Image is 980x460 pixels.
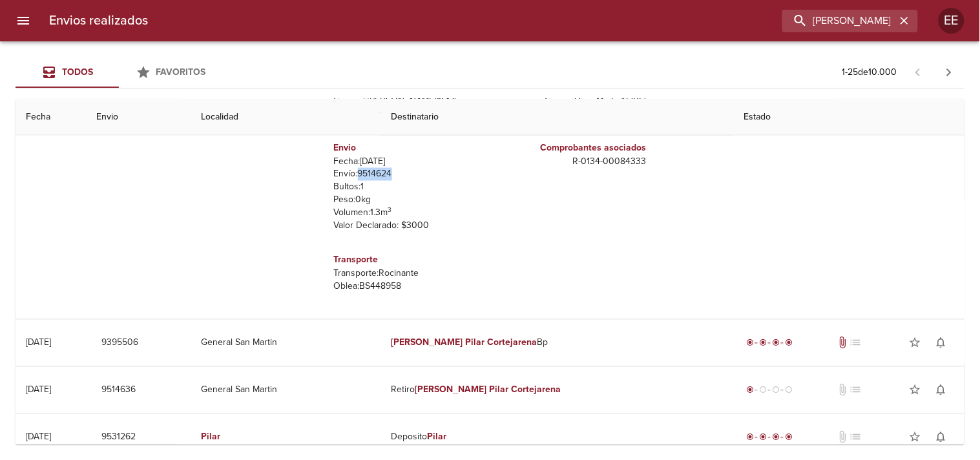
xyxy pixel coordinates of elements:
span: radio_button_unchecked [785,386,793,394]
button: Agregar a favoritos [902,377,928,403]
span: 9531262 [101,430,136,446]
td: Bp [381,320,733,366]
span: No tiene documentos adjuntos [836,384,849,397]
button: Activar notificaciones [928,377,954,403]
span: notifications_none [935,431,948,444]
span: notifications_none [935,337,948,350]
th: Envio [86,99,191,136]
div: Generado [744,384,795,397]
span: radio_button_checked [746,386,754,394]
em: Cortejarena [511,384,561,395]
th: Estado [733,99,964,136]
button: 9395506 [96,331,143,355]
span: radio_button_unchecked [772,386,780,394]
span: radio_button_unchecked [759,386,767,394]
div: EE [939,8,964,34]
p: Bultos: 1 [334,181,485,194]
div: Abrir información de usuario [939,8,964,34]
div: Entregado [744,431,795,444]
p: 1 - 25 de 10.000 [842,66,897,79]
em: [PERSON_NAME] [391,337,463,348]
span: Pagina anterior [902,65,933,78]
th: Localidad [191,99,381,136]
em: Pilar [427,432,446,443]
td: General San Martin [191,367,381,413]
p: Valor Declarado: $ 3000 [334,220,485,233]
span: No tiene pedido asociado [849,431,862,444]
em: [PERSON_NAME] [415,384,486,395]
input: buscar [782,10,896,32]
span: Pagina siguiente [933,57,964,88]
td: General San Martin [191,320,381,366]
em: Pilar [465,337,485,348]
span: Favoritos [156,67,206,78]
span: radio_button_checked [746,434,754,441]
span: radio_button_checked [746,339,754,347]
span: notifications_none [935,384,948,397]
em: Cortejarena [487,337,537,348]
div: [DATE] [26,337,51,348]
button: Agregar a favoritos [902,330,928,356]
span: radio_button_checked [759,434,767,441]
span: No tiene pedido asociado [849,384,862,397]
span: star_border [909,337,922,350]
button: 9514636 [96,379,141,402]
button: menu [8,5,39,36]
td: Retiro [381,367,733,413]
span: star_border [909,431,922,444]
button: Activar notificaciones [928,424,954,450]
span: 9514636 [101,382,136,399]
div: [DATE] [26,384,51,395]
span: No tiene documentos adjuntos [836,431,849,444]
span: Tiene documentos adjuntos [836,337,849,350]
button: Agregar a favoritos [902,424,928,450]
span: radio_button_checked [785,434,793,441]
h6: Envio [334,141,485,155]
p: Transporte: Rocinante [334,267,485,280]
h6: Envios realizados [49,10,148,31]
h6: Comprobantes asociados [495,141,647,155]
button: Activar notificaciones [928,330,954,356]
span: radio_button_checked [759,339,767,347]
p: R - 0134 - 00084333 [495,155,647,168]
div: Entregado [744,337,795,350]
p: Oblea: BS448958 [334,280,485,293]
span: radio_button_checked [772,434,780,441]
span: 9395506 [101,335,138,351]
div: Tabs Envios [16,57,222,88]
div: [DATE] [26,432,51,443]
span: radio_button_checked [772,339,780,347]
p: Peso: 0 kg [334,194,485,207]
p: Fecha: [DATE] [334,155,485,168]
span: radio_button_checked [785,339,793,347]
th: Destinatario [381,99,733,136]
h6: Transporte [334,253,485,267]
p: Volumen: 1.3 m [334,207,485,220]
button: 9531262 [96,426,141,450]
span: No tiene pedido asociado [849,337,862,350]
th: Fecha [16,99,86,136]
span: Todos [62,67,93,78]
sup: 3 [388,206,392,214]
p: Envío: 9514624 [334,168,485,181]
em: Pilar [489,384,508,395]
span: star_border [909,384,922,397]
em: Pilar [201,432,220,443]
